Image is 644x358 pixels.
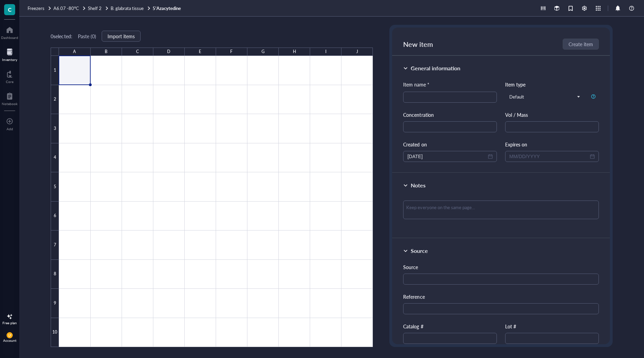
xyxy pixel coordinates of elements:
div: Account [3,338,17,342]
div: D [167,48,170,56]
div: 0 selected: [51,32,72,40]
div: Core [6,80,13,84]
div: 1 [51,56,59,85]
div: Lot # [505,323,599,330]
div: 2 [51,85,59,114]
div: Created on [403,141,497,148]
div: B [105,48,108,56]
div: Vol / Mass [505,111,599,119]
span: A6.07 -80°C [53,5,79,11]
div: 10 [51,318,59,347]
div: 7 [51,231,59,260]
input: MM/DD/YYYY [407,153,487,160]
div: Free plan [2,321,17,325]
a: Core [6,69,13,84]
div: Inventory [2,58,17,62]
span: Import items [108,33,135,39]
button: Create item [563,39,599,50]
div: General information [411,64,460,72]
div: 6 [51,202,59,231]
div: 9 [51,289,59,318]
div: Item type [505,81,599,88]
a: 5'Azacytedine [153,5,182,11]
div: E [199,48,201,56]
div: Expires on [505,141,599,148]
div: I [325,48,326,56]
div: Dashboard [1,35,18,40]
div: Notes [411,181,426,190]
span: Freezers [28,5,44,11]
span: LF [8,334,11,337]
div: 8 [51,260,59,289]
div: A [73,48,76,56]
div: C [136,48,139,56]
div: 5 [51,172,59,202]
span: B. glabrata tissue [111,5,144,11]
button: Paste (0) [78,31,96,42]
div: Source [403,263,599,271]
div: Add [7,127,13,131]
a: Notebook [2,91,18,106]
div: Source [411,247,428,255]
span: New item [403,39,433,49]
a: Dashboard [1,24,18,40]
a: Shelf 2B. glabrata tissue [88,5,151,11]
div: Notebook [2,102,18,106]
button: Import items [102,31,141,42]
div: Catalog # [403,323,497,330]
div: 4 [51,143,59,173]
a: A6.07 -80°C [53,5,86,11]
div: Concentration [403,111,497,119]
div: F [230,48,233,56]
span: Shelf 2 [88,5,102,11]
input: MM/DD/YYYY [509,153,589,160]
div: Item name [403,81,429,88]
span: Default [509,94,580,100]
a: Inventory [2,47,17,62]
span: C [8,5,12,14]
div: H [293,48,296,56]
div: J [356,48,358,56]
div: 3 [51,114,59,143]
div: Reference [403,293,599,300]
div: G [262,48,265,56]
a: Freezers [28,5,52,11]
